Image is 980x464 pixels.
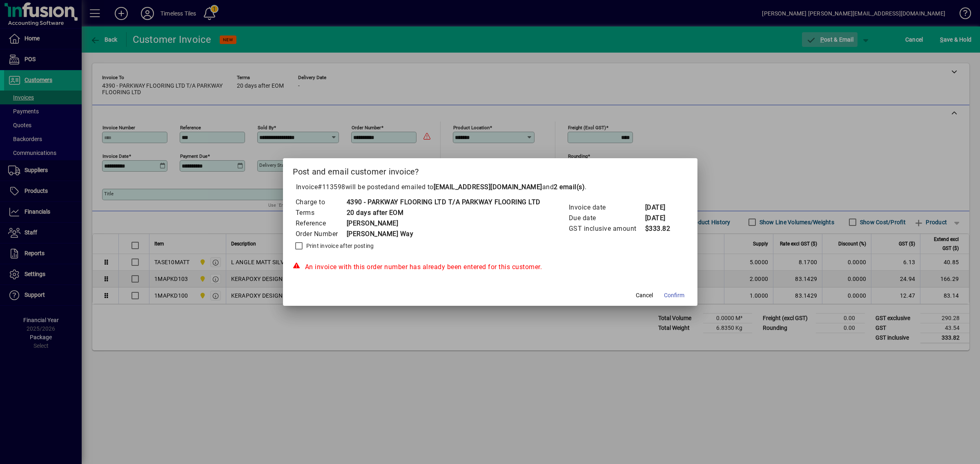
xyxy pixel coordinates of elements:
span: Confirm [664,291,684,300]
span: Cancel [636,291,653,300]
span: #113598 [318,183,345,191]
td: 20 days after EOM [346,208,541,218]
td: Due date [568,213,645,223]
p: Invoice will be posted . [293,182,688,192]
div: An invoice with this order number has already been entered for this customer. [293,262,688,272]
td: [DATE] [645,213,677,223]
td: Reference [295,218,346,229]
td: $333.82 [645,223,677,234]
b: [EMAIL_ADDRESS][DOMAIN_NAME] [434,183,542,191]
span: and emailed to [388,183,585,191]
button: Confirm [661,288,688,303]
td: Terms [295,208,346,218]
span: and [542,183,585,191]
td: Order Number [295,229,346,239]
label: Print invoice after posting [305,242,374,250]
td: Charge to [295,197,346,208]
h2: Post and email customer invoice? [283,158,697,182]
b: 2 email(s) [554,183,585,191]
td: GST inclusive amount [568,223,645,234]
td: Invoice date [568,202,645,213]
td: [PERSON_NAME] [346,218,541,229]
td: 4390 - PARKWAY FLOORING LTD T/A PARKWAY FLOORING LTD [346,197,541,208]
td: [PERSON_NAME] Way [346,229,541,239]
button: Cancel [631,288,657,303]
td: [DATE] [645,202,677,213]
